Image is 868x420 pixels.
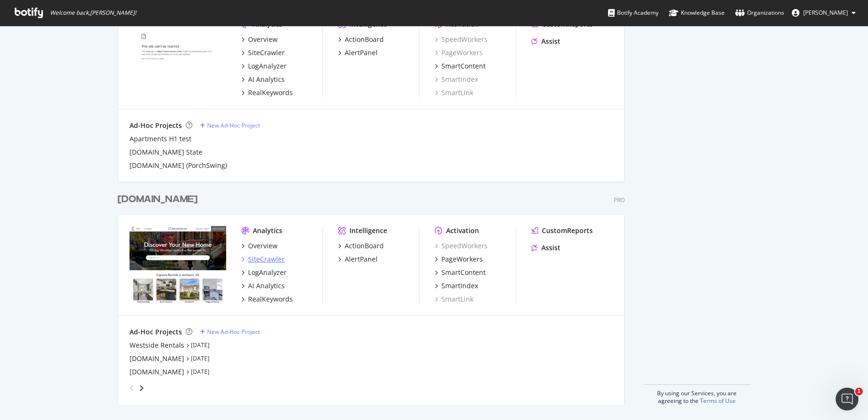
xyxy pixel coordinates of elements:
div: AlertPanel [345,48,378,58]
div: angle-left [126,381,138,396]
span: 1 [855,388,863,395]
span: Welcome back, [PERSON_NAME] ! [50,9,136,17]
a: SmartIndex [435,75,478,84]
div: Organizations [735,8,784,18]
div: Intelligence [349,226,387,235]
a: [DOMAIN_NAME] [130,354,184,363]
div: Pro [614,196,625,204]
div: RealKeywords [248,294,293,304]
img: apartments.com [130,226,226,303]
div: AI Analytics [248,281,285,291]
div: SmartIndex [441,281,478,291]
a: AI Analytics [241,281,285,291]
a: [DOMAIN_NAME] [130,367,184,377]
img: www.homes.com [130,20,226,97]
a: Terms of Use [700,397,736,405]
a: RealKeywords [241,294,293,304]
button: [PERSON_NAME] [784,5,863,20]
a: Assist [531,37,560,46]
a: CustomReports [531,226,593,235]
a: SmartContent [435,61,486,71]
div: ActionBoard [345,35,384,44]
a: [DOMAIN_NAME] [118,193,201,206]
a: LogAnalyzer [241,61,287,71]
a: PageWorkers [435,48,483,58]
div: AI Analytics [248,75,285,84]
div: Assist [541,37,560,46]
a: Overview [241,35,278,44]
div: SmartContent [441,268,486,277]
a: PageWorkers [435,254,483,264]
a: Westside Rentals [130,341,184,350]
div: Assist [541,243,560,253]
a: ActionBoard [338,35,384,44]
a: LogAnalyzer [241,268,287,277]
a: SmartIndex [435,281,478,291]
a: SpeedWorkers [435,35,488,44]
div: CustomReports [542,226,593,235]
a: AlertPanel [338,254,378,264]
a: SmartContent [435,268,486,277]
div: Knowledge Base [669,8,725,18]
a: SmartLink [435,88,473,98]
a: [DATE] [191,341,210,349]
div: SiteCrawler [248,48,285,58]
a: RealKeywords [241,88,293,98]
a: New Ad-Hoc Project [200,328,260,336]
a: Overview [241,241,278,251]
div: New Ad-Hoc Project [207,121,260,129]
a: SiteCrawler [241,48,285,58]
span: Scott Nickels [803,9,848,17]
a: [DOMAIN_NAME] (PorchSwing) [130,161,227,170]
a: [DATE] [191,368,210,376]
a: AI Analytics [241,75,285,84]
a: New Ad-Hoc Project [200,121,260,129]
iframe: Intercom live chat [836,388,858,410]
div: LogAnalyzer [248,268,287,277]
div: Overview [248,35,278,44]
div: SiteCrawler [248,254,285,264]
div: New Ad-Hoc Project [207,328,260,336]
div: Ad-Hoc Projects [130,327,182,337]
a: [DOMAIN_NAME] State [130,147,202,157]
div: RealKeywords [248,88,293,98]
a: SpeedWorkers [435,241,488,251]
div: PageWorkers [441,254,483,264]
div: Botify Academy [608,8,658,18]
div: Overview [248,241,278,251]
a: AlertPanel [338,48,378,58]
a: Assist [531,243,560,253]
div: angle-right [138,383,145,393]
div: Ad-Hoc Projects [130,121,182,130]
div: ActionBoard [345,241,384,251]
div: LogAnalyzer [248,61,287,71]
a: Apartments H1 test [130,134,191,144]
a: [DATE] [191,354,210,362]
div: Activation [446,226,479,235]
div: By using our Services, you are agreeing to the [643,384,751,405]
a: SiteCrawler [241,254,285,264]
div: SmartContent [441,61,486,71]
div: Analytics [253,226,282,235]
div: [DOMAIN_NAME] [118,193,198,206]
a: SmartLink [435,294,473,304]
a: ActionBoard [338,241,384,251]
div: AlertPanel [345,254,378,264]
